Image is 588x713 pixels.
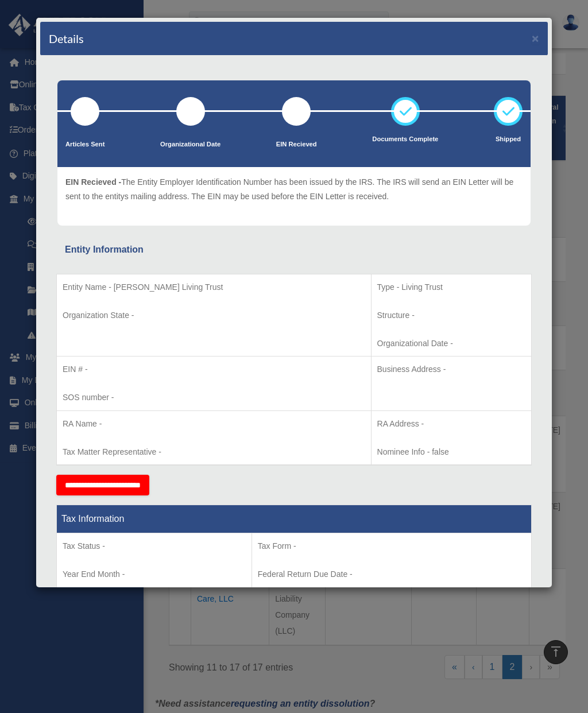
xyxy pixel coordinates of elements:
p: Nominee Info - false [377,445,525,459]
p: Business Address - [377,362,525,377]
p: Organizational Date [160,139,220,150]
p: RA Name - [63,417,365,431]
p: Tax Status - [63,539,246,553]
p: Type - Living Trust [377,280,525,294]
p: Organization State - [63,308,365,323]
span: EIN Recieved - [65,177,121,187]
p: Structure - [377,308,525,323]
p: SOS number - [63,390,365,405]
h4: Details [49,30,84,46]
div: Entity Information [65,242,523,258]
p: EIN Recieved [276,139,317,150]
p: Federal Return Due Date - [258,567,525,582]
p: Entity Name - [PERSON_NAME] Living Trust [63,280,365,294]
p: EIN # - [63,362,365,377]
p: Tax Matter Representative - [63,445,365,459]
p: Documents Complete [372,134,438,145]
td: Tax Period Type - [57,533,252,618]
button: × [532,32,539,44]
p: Year End Month - [63,567,246,582]
p: RA Address - [377,417,525,431]
th: Tax Information [57,505,532,533]
p: Shipped [494,134,523,145]
p: The Entity Employer Identification Number has been issued by the IRS. The IRS will send an EIN Le... [65,175,523,203]
p: Tax Form - [258,539,525,553]
p: Organizational Date - [377,336,525,351]
p: Articles Sent [65,139,105,150]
